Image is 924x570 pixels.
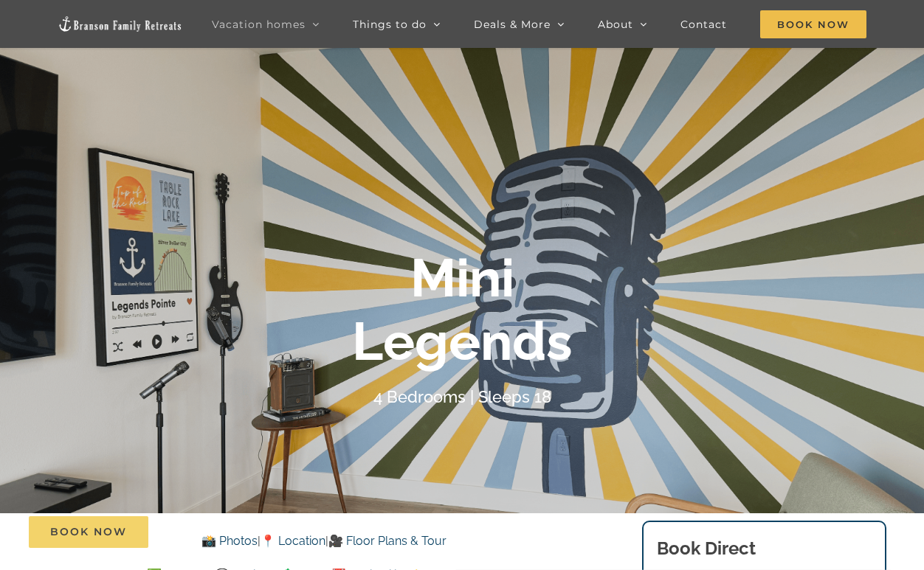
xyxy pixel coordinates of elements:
h4: 4 Bedrooms | Sleeps 18 [373,387,551,406]
span: Vacation homes [212,19,306,29]
span: Book Now [760,10,866,38]
a: Book Now [29,516,148,548]
span: About [598,19,633,29]
span: Contact [680,19,727,29]
b: Book Direct [657,538,756,559]
b: Mini Legends [352,246,573,372]
img: Branson Family Retreats Logo [58,15,183,32]
span: Things to do [353,19,427,29]
span: Book Now [50,526,127,538]
span: Deals & More [474,19,551,29]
